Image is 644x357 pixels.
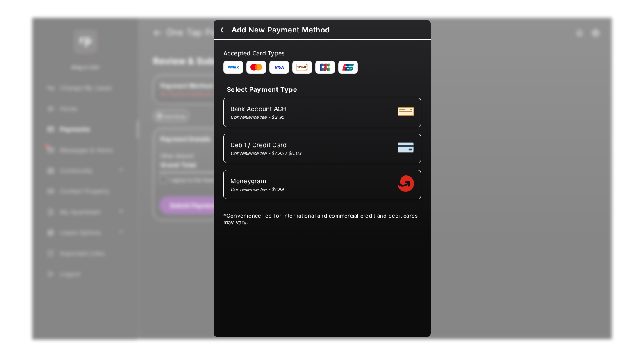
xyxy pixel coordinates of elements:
div: Convenience fee - $7.99 [230,186,284,192]
h4: Select Payment Type [223,85,421,93]
span: Bank Account ACH [230,105,287,113]
span: Debit / Credit Card [230,141,302,149]
span: Accepted Card Types [223,50,288,57]
div: Add New Payment Method [232,25,330,34]
div: Convenience fee - $2.95 [230,114,287,120]
span: Moneygram [230,177,284,185]
div: Convenience fee - $7.95 / $0.03 [230,150,302,156]
div: * Convenience fee for international and commercial credit and debit cards may vary. [223,212,421,227]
